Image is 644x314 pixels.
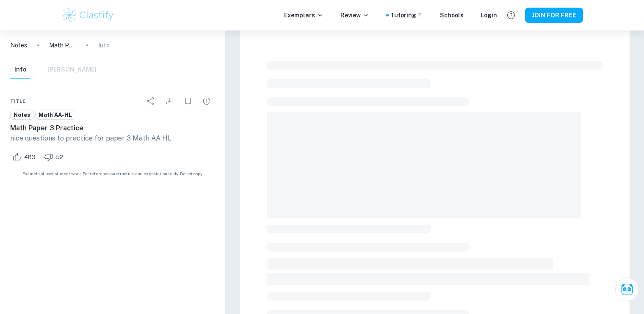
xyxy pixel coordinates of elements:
button: JOIN FOR FREE [525,8,583,23]
a: Notes [10,110,33,120]
div: Bookmark [180,93,196,110]
button: Info [10,61,30,79]
a: Math AA-HL [35,110,75,120]
div: Share [142,93,159,110]
span: Example of past student work. For reference on structure and expectations only. Do not copy. [10,171,215,177]
a: Schools [440,11,464,20]
a: Notes [10,41,27,50]
div: Dislike [42,150,68,164]
span: Math AA-HL [36,111,75,119]
p: Exemplars [284,11,323,20]
div: Download [161,93,178,110]
a: Tutoring [390,11,423,20]
span: Notes [11,111,33,119]
div: Report issue [198,93,215,110]
h6: Math Paper 3 Practice [10,123,215,133]
p: nice questions to practice for paper 3 Math AA HL [10,133,215,143]
span: 483 [19,153,40,162]
p: Review [340,11,369,20]
a: Login [481,11,497,20]
span: Title [10,97,26,105]
p: Info [98,41,110,50]
span: 52 [51,153,68,162]
img: Clastify logo [61,7,115,24]
button: Ask Clai [615,278,639,301]
div: Like [10,150,40,164]
p: Math Paper 3 Practice [49,41,76,50]
button: Help and Feedback [504,8,518,22]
